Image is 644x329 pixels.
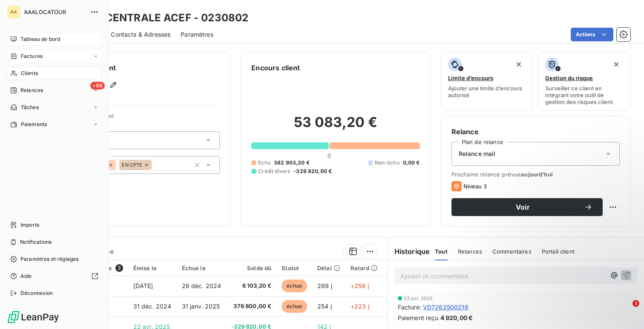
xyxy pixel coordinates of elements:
span: 23 juil. 2025 [404,296,433,301]
span: Limite d’encours [448,75,493,81]
span: +223 j [351,303,369,310]
span: Aide [20,272,32,280]
span: 6 103,20 € [231,282,271,290]
div: Émise le [133,265,172,271]
span: Paiements [21,121,47,128]
span: Tâches [21,104,39,111]
span: Facture : [398,303,421,312]
span: Propriétés Client [69,113,220,124]
span: Relance mail [459,150,496,158]
span: Tout [435,248,448,255]
span: EN CPTE [122,162,142,167]
h6: Encours client [251,63,300,73]
span: 4 920,00 € [440,313,473,322]
div: Statut [282,265,307,271]
span: aujourd’hui [521,171,553,178]
span: Gestion du risque [545,75,593,81]
span: Clients [21,69,38,77]
div: Échue le [182,265,221,271]
span: Voir [462,204,584,211]
span: 254 j [317,303,332,310]
span: Paramètres et réglages [20,255,78,263]
div: AA [7,5,20,19]
span: [DATE] [133,282,153,289]
iframe: Intercom live chat [615,300,635,320]
span: 376 800,00 € [231,302,271,311]
span: 0 [328,152,331,159]
span: Déconnexion [20,289,53,297]
span: Paramètres [181,30,213,39]
button: Limite d’encoursAjouter une limite d’encours autorisé [441,52,533,111]
span: Prochaine relance prévue [451,171,620,178]
span: 289 j [317,282,332,289]
span: Ajouter une limite d’encours autorisé [448,85,526,98]
span: +99 [90,82,105,89]
h6: Informations client [52,63,220,73]
span: Crédit divers [258,167,290,175]
span: Relances [20,87,43,94]
span: 382 903,20 € [274,159,310,167]
span: -329 820,00 € [293,167,332,175]
div: Délai [317,265,340,271]
span: Tableau de bord [20,35,60,43]
span: Notifications [20,238,52,246]
span: Non-échu [375,159,400,167]
span: VD7262500216 [423,303,469,312]
h2: 53 083,20 € [251,114,420,139]
a: Aide [7,269,102,283]
div: Solde dû [231,265,271,271]
span: 31 déc. 2024 [133,303,172,310]
span: Relances [458,248,482,255]
span: 31 janv. 2025 [182,303,220,310]
span: +259 j [351,282,369,289]
span: 3 [115,264,123,272]
span: Paiement reçu [398,313,439,322]
button: Voir [451,198,603,216]
input: Ajouter une valeur [152,161,158,169]
span: échue [282,280,307,292]
span: Factures [21,52,43,60]
button: Actions [571,28,613,41]
span: Imports [20,221,39,229]
img: Logo LeanPay [7,310,60,324]
span: Niveau 3 [463,183,487,190]
iframe: Intercom notifications message [474,246,644,306]
span: échue [282,300,307,313]
h6: Relance [451,127,620,137]
span: 26 déc. 2024 [182,282,221,289]
span: AAALOCATOUR [24,9,85,15]
button: Gestion du risqueSurveiller ce client en intégrant votre outil de gestion des risques client. [538,52,630,111]
span: Surveiller ce client en intégrant votre outil de gestion des risques client. [545,85,623,105]
span: 1 [632,300,639,307]
h3: SARL CENTRALE ACEF - 0230802 [75,10,248,26]
span: Contacts & Adresses [111,30,170,39]
span: 0,00 € [403,159,420,167]
div: Retard [351,265,378,271]
h6: Historique [388,246,430,257]
span: Échu [258,159,270,167]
